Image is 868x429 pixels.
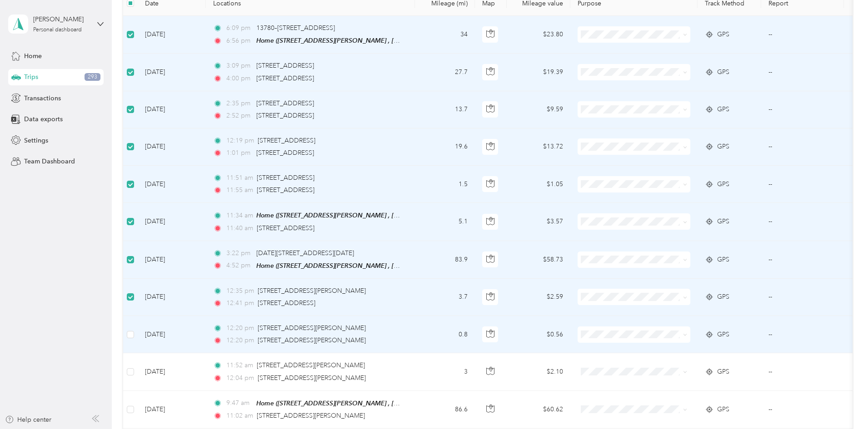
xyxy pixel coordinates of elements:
span: 1:01 pm [226,148,252,158]
span: [STREET_ADDRESS] [256,62,314,69]
span: 2:35 pm [226,99,252,108]
span: [STREET_ADDRESS] [257,224,314,232]
span: 12:41 pm [226,298,254,308]
td: [DATE] [138,353,206,390]
td: 27.7 [415,54,475,91]
iframe: Everlance-gr Chat Button Frame [817,378,868,429]
span: 12:20 pm [226,335,254,345]
span: 11:34 am [226,211,252,221]
td: $2.10 [507,353,570,390]
span: 11:40 am [226,223,253,233]
span: Home [24,51,42,61]
span: GPS [717,255,729,265]
td: $1.05 [507,166,570,203]
span: 293 [85,73,100,81]
td: $9.59 [507,91,570,128]
td: -- [761,54,844,91]
span: 12:20 pm [226,323,254,333]
span: [STREET_ADDRESS][PERSON_NAME] [258,287,366,295]
span: 11:51 am [226,173,253,183]
span: [STREET_ADDRESS] [256,149,314,157]
td: $60.62 [507,391,570,429]
span: 11:52 am [226,360,253,370]
td: 3.7 [415,279,475,316]
span: [STREET_ADDRESS] [256,112,314,119]
span: 6:56 pm [226,36,252,46]
span: 11:02 am [226,411,253,421]
td: $13.72 [507,128,570,166]
td: [DATE] [138,16,206,54]
td: $2.59 [507,279,570,316]
td: 5.1 [415,203,475,241]
span: GPS [717,330,729,340]
span: Trips [24,72,38,82]
span: [STREET_ADDRESS] [258,137,315,144]
span: 12:04 pm [226,373,254,383]
td: -- [761,241,844,279]
span: [STREET_ADDRESS] [258,299,315,307]
span: 11:55 am [226,185,253,195]
span: 3:22 pm [226,248,252,258]
td: -- [761,203,844,241]
span: Home ([STREET_ADDRESS][PERSON_NAME] , [GEOGRAPHIC_DATA], [GEOGRAPHIC_DATA]) [256,212,524,219]
div: [PERSON_NAME] [33,15,90,24]
div: Personal dashboard [33,27,82,33]
td: -- [761,16,844,54]
span: [STREET_ADDRESS][PERSON_NAME] [257,412,365,419]
td: [DATE] [138,203,206,241]
span: GPS [717,292,729,302]
span: Settings [24,136,48,145]
td: 19.6 [415,128,475,166]
td: 0.8 [415,316,475,353]
span: [STREET_ADDRESS][PERSON_NAME] [258,324,366,332]
td: [DATE] [138,128,206,166]
span: 13780–[STREET_ADDRESS] [256,24,335,32]
td: -- [761,279,844,316]
span: [STREET_ADDRESS][PERSON_NAME] [258,374,366,382]
span: GPS [717,179,729,189]
span: GPS [717,367,729,377]
span: 12:19 pm [226,136,254,146]
td: -- [761,166,844,203]
td: 13.7 [415,91,475,128]
td: -- [761,128,844,166]
td: 86.6 [415,391,475,429]
span: Home ([STREET_ADDRESS][PERSON_NAME] , [GEOGRAPHIC_DATA], [GEOGRAPHIC_DATA]) [256,399,524,407]
span: [DATE][STREET_ADDRESS][DATE] [256,249,354,257]
span: Home ([STREET_ADDRESS][PERSON_NAME] , [GEOGRAPHIC_DATA], [GEOGRAPHIC_DATA]) [256,37,524,44]
td: 83.9 [415,241,475,279]
span: 6:09 pm [226,23,252,33]
td: [DATE] [138,91,206,128]
td: [DATE] [138,316,206,353]
span: 4:00 pm [226,74,252,84]
td: [DATE] [138,241,206,279]
span: GPS [717,142,729,152]
span: 4:52 pm [226,261,252,271]
td: $23.80 [507,16,570,54]
td: [DATE] [138,166,206,203]
td: 3 [415,353,475,390]
td: -- [761,316,844,353]
span: 3:09 pm [226,61,252,71]
span: Transactions [24,94,61,103]
span: Home ([STREET_ADDRESS][PERSON_NAME] , [GEOGRAPHIC_DATA], [GEOGRAPHIC_DATA]) [256,262,524,270]
td: [DATE] [138,54,206,91]
span: [STREET_ADDRESS] [257,174,314,182]
td: $19.39 [507,54,570,91]
span: Team Dashboard [24,157,75,166]
span: GPS [717,104,729,114]
td: [DATE] [138,279,206,316]
span: Data exports [24,114,63,124]
td: 1.5 [415,166,475,203]
span: GPS [717,217,729,227]
span: GPS [717,404,729,414]
td: $0.56 [507,316,570,353]
button: Help center [5,415,51,424]
td: $3.57 [507,203,570,241]
span: GPS [717,67,729,77]
span: 12:35 pm [226,286,254,296]
span: [STREET_ADDRESS][PERSON_NAME] [258,336,366,344]
td: [DATE] [138,391,206,429]
span: 9:47 am [226,398,252,408]
span: [STREET_ADDRESS][PERSON_NAME] [257,361,365,369]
